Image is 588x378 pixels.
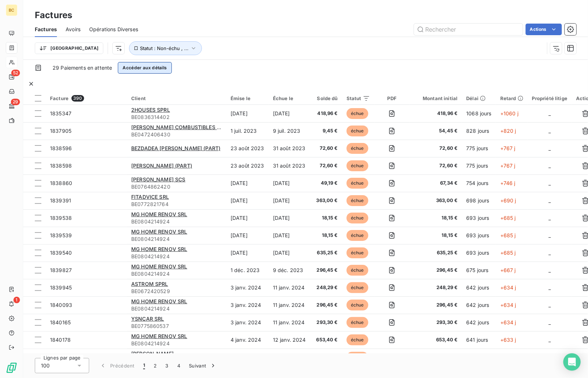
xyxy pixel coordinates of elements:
span: _ [548,337,551,343]
span: Avoirs [66,26,80,33]
span: échue [347,178,368,189]
span: échue [347,300,368,311]
span: 1 [143,362,145,369]
td: 12 janv. 2024 [269,349,312,366]
span: MG HOME RENOV SRL [131,211,187,217]
span: [PERSON_NAME] SCS [131,176,186,182]
span: 29 Paiements en attente [53,64,112,71]
span: MG HOME RENOV SRL [131,298,187,304]
span: [PERSON_NAME] COMBUSTIBLES SA [131,124,224,130]
td: 11 janv. 2024 [269,296,312,314]
span: +634 j [500,319,516,325]
button: 4 [173,358,185,373]
td: 642 jours [462,279,496,296]
span: 1839827 [50,267,72,273]
div: Délai [466,95,492,101]
td: [DATE] [226,227,269,244]
td: [DATE] [226,105,269,122]
td: 698 jours [462,192,496,209]
button: Statut : Non-échu , ... [129,41,202,55]
span: 1840178 [50,337,71,343]
span: _ [548,232,551,238]
span: 1839538 [50,215,72,221]
td: 4 janv. 2024 [226,331,269,349]
span: 52 [11,70,20,76]
span: BE0804214924 [131,235,222,243]
span: _ [548,319,551,325]
span: +767 j [500,145,515,151]
span: MG HOME RENOV SRL [131,263,187,270]
span: 72,60 € [414,145,457,152]
span: 18,15 € [316,232,338,239]
span: BEZDADEA [PERSON_NAME] (PART) [131,145,220,151]
span: 296,45 € [414,301,457,309]
span: 49,19 € [316,180,338,187]
span: 54,45 € [414,127,457,135]
td: 9 juil. 2023 [269,122,312,140]
div: Open Intercom Messenger [563,353,581,371]
div: Retard [500,95,523,101]
td: 754 jours [462,174,496,192]
span: 1840093 [50,302,72,308]
span: +633 j [500,337,516,343]
td: [DATE] [269,227,312,244]
td: 12 janv. 2024 [269,331,312,349]
span: 296,45 € [316,301,338,309]
div: Statut [347,95,370,101]
span: 418,96 € [414,110,457,117]
td: [DATE] [226,174,269,192]
span: 1840165 [50,319,71,325]
div: Échue le [273,95,308,101]
div: BC [6,4,17,16]
td: 23 août 2023 [226,157,269,174]
h3: Factures [35,9,72,22]
td: [DATE] [269,192,312,209]
span: 390 [71,95,84,102]
span: 296,45 € [414,267,457,274]
span: _ [548,215,551,221]
span: échue [347,230,368,241]
span: +820 j [500,128,516,134]
span: BE0672420529 [131,288,222,295]
div: Client [131,95,222,101]
td: 641 jours [462,349,496,366]
span: FITADVICE SRL [131,194,169,200]
span: _ [548,302,551,308]
span: échue [347,282,368,293]
td: 9 déc. 2023 [269,262,312,279]
td: [DATE] [269,209,312,227]
span: 635,25 € [414,249,457,256]
span: échue [347,247,368,258]
span: +685 j [500,250,516,256]
td: 11 janv. 2024 [269,314,312,331]
span: _ [548,145,551,151]
span: 1839945 [50,284,72,291]
span: BE0804214924 [131,340,222,347]
span: 418,96 € [316,110,338,117]
td: 31 août 2023 [269,140,312,157]
span: _ [548,267,551,273]
span: 363,00 € [414,197,457,204]
div: Propriété litige [532,95,567,101]
span: BE0804214924 [131,270,222,278]
td: 1 déc. 2023 [226,262,269,279]
span: 1839539 [50,232,72,238]
span: +667 j [500,267,516,273]
span: BE0764862420 [131,183,222,190]
span: 1838596 [50,145,72,151]
td: 693 jours [462,227,496,244]
span: 363,00 € [316,197,338,204]
span: _ [548,128,551,134]
span: 67,34 € [414,180,457,187]
img: Logo LeanPay [6,362,17,374]
span: 293,30 € [414,319,457,326]
span: Facture [50,95,69,101]
span: 248,29 € [414,284,457,291]
span: échue [347,195,368,206]
span: BE0472406430 [131,131,222,138]
span: MG HOME RENOV SRL [131,333,187,339]
span: Opérations Diverses [89,26,138,33]
td: 11 janv. 2024 [269,279,312,296]
span: 1837905 [50,128,71,134]
span: échue [347,143,368,154]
